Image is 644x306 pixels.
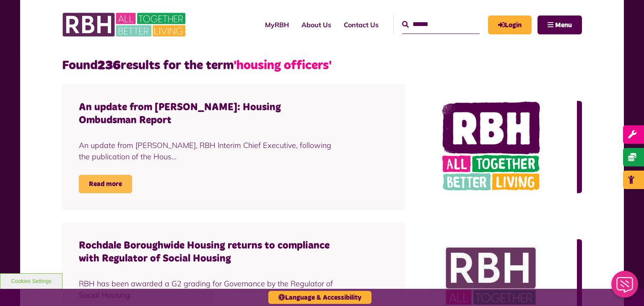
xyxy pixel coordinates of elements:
[79,101,338,127] h4: An update from [PERSON_NAME]: Housing Ombudsman Report
[555,22,572,29] span: Menu
[79,278,338,301] div: RBH has been awarded a G2 grading for Governance by the Regulator of Social Housing.
[402,16,480,34] input: Search
[538,16,582,34] button: Navigation
[259,13,295,36] a: MyRBH
[98,59,121,72] strong: 236
[62,8,188,41] img: RBH
[268,291,371,304] button: Language & Accessibility
[79,239,338,265] h4: Rochdale Boroughwide Housing returns to compliance with Regulator of Social Housing
[606,268,644,306] iframe: Netcall Web Assistant for live chat
[79,175,132,193] a: Read more An update from Yvonne Arrowsmith: Housing Ombudsman Report
[62,57,582,74] h2: Found results for the term
[338,13,385,36] a: Contact Us
[405,84,577,208] img: RBH logo
[79,140,338,162] div: An update from [PERSON_NAME], RBH Interim Chief Executive, following the publication of the Hous…
[488,16,532,34] a: MyRBH
[234,59,332,72] span: 'housing officers'
[295,13,338,36] a: About Us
